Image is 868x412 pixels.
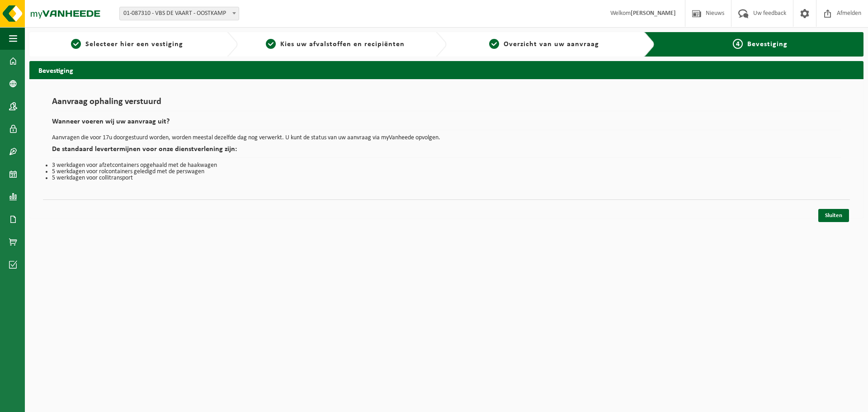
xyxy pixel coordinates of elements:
[119,7,239,20] span: 01-087310 - VBS DE VAART - OOSTKAMP
[52,169,841,175] li: 5 werkdagen voor rolcontainers geledigd met de perswagen
[747,41,788,48] span: Bevestiging
[52,135,841,141] p: Aanvragen die voor 17u doorgestuurd worden, worden meestal dezelfde dag nog verwerkt. U kunt de s...
[489,39,499,49] span: 3
[52,162,841,169] li: 3 werkdagen voor afzetcontainers opgehaald met de haakwagen
[733,39,743,49] span: 4
[52,175,841,181] li: 5 werkdagen voor collitransport
[52,146,841,158] h2: De standaard levertermijnen voor onze dienstverlening zijn:
[52,97,841,111] h1: Aanvraag ophaling verstuurd
[242,39,428,50] a: 2Kies uw afvalstoffen en recipiënten
[504,41,599,48] span: Overzicht van uw aanvraag
[34,39,220,50] a: 1Selecteer hier een vestiging
[71,39,81,49] span: 1
[266,39,276,49] span: 2
[85,41,183,48] span: Selecteer hier een vestiging
[280,41,405,48] span: Kies uw afvalstoffen en recipiënten
[451,39,637,50] a: 3Overzicht van uw aanvraag
[120,7,239,20] span: 01-087310 - VBS DE VAART - OOSTKAMP
[52,118,841,130] h2: Wanneer voeren wij uw aanvraag uit?
[631,10,676,17] strong: [PERSON_NAME]
[29,61,863,79] h2: Bevestiging
[818,209,849,222] a: Sluiten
